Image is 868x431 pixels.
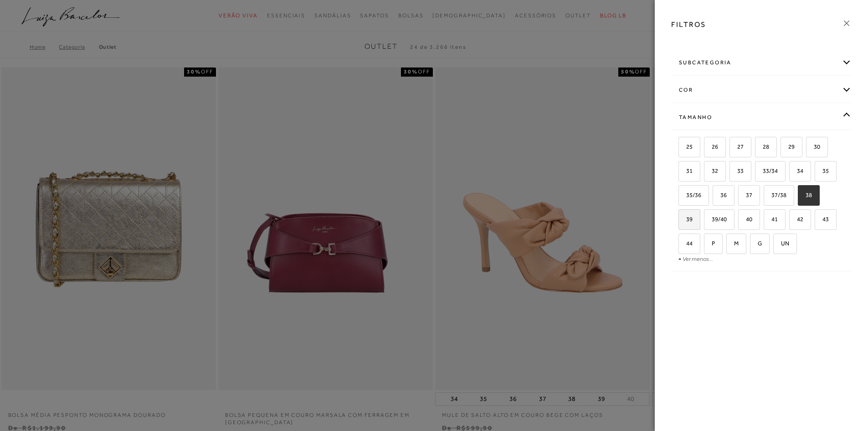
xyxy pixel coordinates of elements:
div: subcategoria [672,51,851,75]
input: 33/34 [754,168,763,177]
span: 35 [816,167,829,174]
span: M [727,240,739,247]
span: 33/34 [756,167,778,174]
span: 41 [765,216,778,223]
input: 36 [711,192,720,201]
input: 25 [677,144,686,153]
span: 39 [679,216,693,223]
span: 27 [730,143,744,150]
span: 30 [807,143,820,150]
span: - [678,255,681,262]
span: 36 [714,192,727,198]
input: 39 [677,216,686,225]
input: 37/38 [762,192,771,201]
input: 40 [737,216,746,225]
span: 40 [739,216,752,223]
input: 35/36 [677,192,686,201]
input: 35 [813,168,822,177]
h3: FILTROS [671,19,706,30]
span: 43 [816,216,829,223]
input: 37 [737,192,746,201]
input: M [725,240,734,249]
span: 26 [705,143,718,150]
input: 43 [813,216,822,225]
span: G [751,240,762,247]
a: Ver menos... [683,255,713,262]
input: 34 [788,168,797,177]
input: 30 [805,144,814,153]
input: UN [772,240,781,249]
span: P [705,240,715,247]
input: 31 [677,168,686,177]
input: 33 [728,168,737,177]
span: 31 [679,167,693,174]
span: 29 [781,143,795,150]
input: 26 [703,144,712,153]
input: P [703,240,712,249]
input: 27 [728,144,737,153]
span: 28 [756,143,769,150]
input: 44 [677,240,686,249]
div: cor [672,78,851,102]
input: 42 [788,216,797,225]
span: 33 [730,167,744,174]
input: 32 [703,168,712,177]
span: 32 [705,167,718,174]
span: 39/40 [705,216,727,223]
span: 35/36 [679,192,701,198]
div: Tamanho [672,105,851,130]
span: 25 [679,143,693,150]
span: UN [774,240,789,247]
input: 28 [754,144,763,153]
span: 44 [679,240,693,247]
span: 42 [790,216,803,223]
span: 37 [739,192,752,198]
span: 34 [790,167,803,174]
input: 39/40 [703,216,712,225]
span: 38 [799,192,812,198]
span: 37/38 [765,192,786,198]
input: 41 [762,216,771,225]
input: 29 [779,144,788,153]
input: 38 [796,192,806,201]
input: G [749,240,758,249]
